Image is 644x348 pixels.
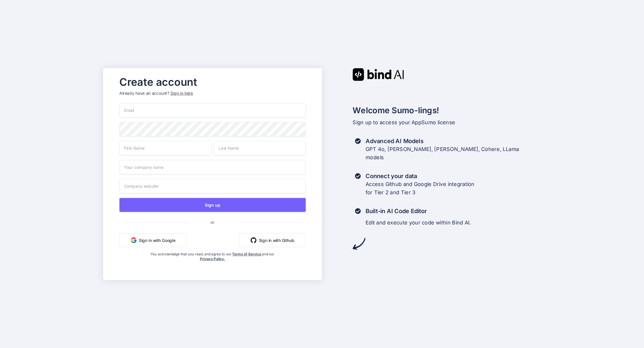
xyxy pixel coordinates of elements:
img: arrow [353,237,365,250]
input: Last Name [214,141,306,155]
a: Privacy Policy. [200,257,225,261]
input: Email [119,103,306,117]
h3: Connect your data [366,172,475,180]
div: You acknowledge that you read, and agree to our and our [151,252,275,275]
p: Access Github and Google Drive integration for Tier 2 and Tier 3 [366,180,475,197]
h3: Built-in AI Code Editor [366,207,471,215]
h2: Create account [119,78,306,87]
img: google [131,237,136,243]
a: Terms of Service [232,252,262,256]
button: Sign up [119,198,306,212]
button: Sign in with Google [119,233,187,247]
img: Bind AI logo [353,68,404,81]
div: Sign in here [170,90,193,96]
button: Sign in with Github [239,233,306,247]
p: Already have an account? [119,90,306,96]
p: Edit and execute your code within Bind AI. [366,219,471,227]
input: Company website [119,179,306,193]
p: GPT 4o, [PERSON_NAME], [PERSON_NAME], Cohere, LLama models [366,145,519,162]
p: Sign up to access your AppSumo license [353,118,541,127]
img: github [251,237,257,243]
h2: Welcome Sumo-lings! [353,104,541,117]
input: Your company name [119,160,306,174]
span: or [187,215,238,229]
input: First Name [119,141,211,155]
h3: Advanced AI Models [366,137,519,145]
